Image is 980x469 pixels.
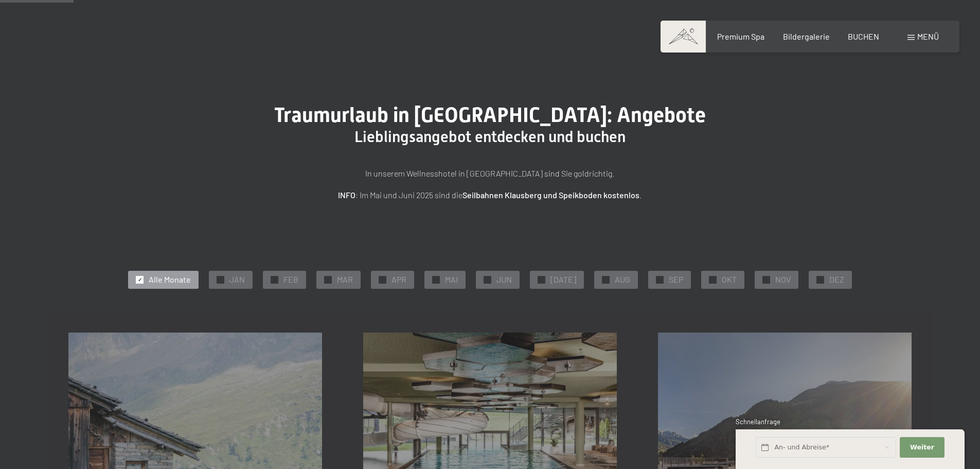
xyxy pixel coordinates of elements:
span: Lieblingsangebot entdecken und buchen [354,128,626,146]
span: OKT [722,274,737,285]
a: BUCHEN [848,31,879,41]
span: JUN [496,274,512,285]
span: ✓ [711,276,715,283]
span: Alle Monate [149,274,191,285]
span: ✓ [764,276,769,283]
span: ✓ [381,276,385,283]
span: ✓ [604,276,608,283]
span: APR [391,274,406,285]
span: SEP [669,274,683,285]
span: ✓ [818,276,823,283]
span: Traumurlaub in [GEOGRAPHIC_DATA]: Angebote [274,103,706,127]
span: ✓ [326,276,330,283]
span: ✓ [486,276,490,283]
p: : Im Mai und Juni 2025 sind die . [233,188,747,202]
span: AUG [615,274,630,285]
a: Premium Spa [717,31,764,41]
span: ✓ [540,276,544,283]
span: Weiter [910,443,934,452]
strong: INFO [338,190,355,200]
span: MAR [337,274,353,285]
strong: Seilbahnen Klausberg und Speikboden kostenlos [462,190,639,200]
span: MAI [445,274,458,285]
span: ✓ [219,276,223,283]
span: Schnellanfrage [736,418,780,426]
span: Menü [917,31,939,41]
span: ✓ [658,276,662,283]
span: FEB [283,274,298,285]
span: DEZ [829,274,844,285]
p: In unserem Wellnesshotel in [GEOGRAPHIC_DATA] sind Sie goldrichtig. [233,167,747,180]
span: ✓ [434,276,438,283]
span: ✓ [138,276,142,283]
button: Weiter [900,437,944,458]
span: [DATE] [550,274,576,285]
span: JAN [229,274,245,285]
span: ✓ [273,276,277,283]
a: Bildergalerie [783,31,830,41]
span: NOV [775,274,791,285]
